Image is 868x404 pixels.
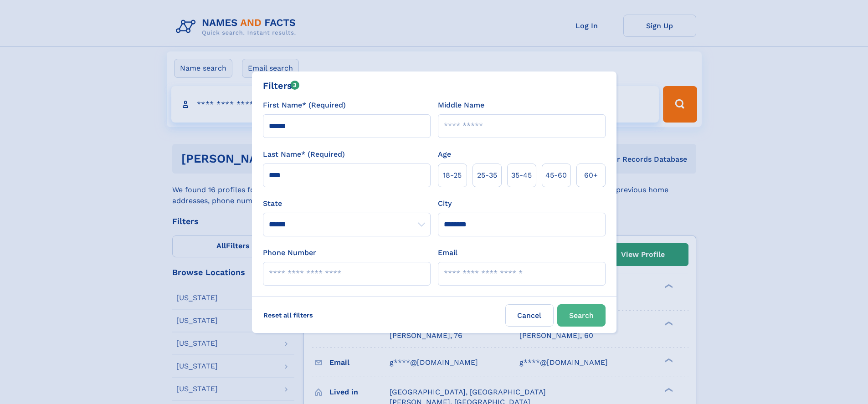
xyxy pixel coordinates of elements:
label: Cancel [505,304,554,327]
label: State [263,198,431,209]
span: 18‑25 [443,170,462,181]
label: Reset all filters [257,304,319,326]
span: 25‑35 [477,170,497,181]
label: Email [438,247,457,258]
span: 35‑45 [511,170,532,181]
label: Last Name* (Required) [263,149,345,160]
div: Filters [263,79,300,92]
button: Search [557,304,606,327]
span: 45‑60 [545,170,567,181]
label: Phone Number [263,247,316,258]
label: First Name* (Required) [263,100,346,111]
label: Age [438,149,451,160]
label: Middle Name [438,100,484,111]
label: City [438,198,452,209]
span: 60+ [584,170,598,181]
